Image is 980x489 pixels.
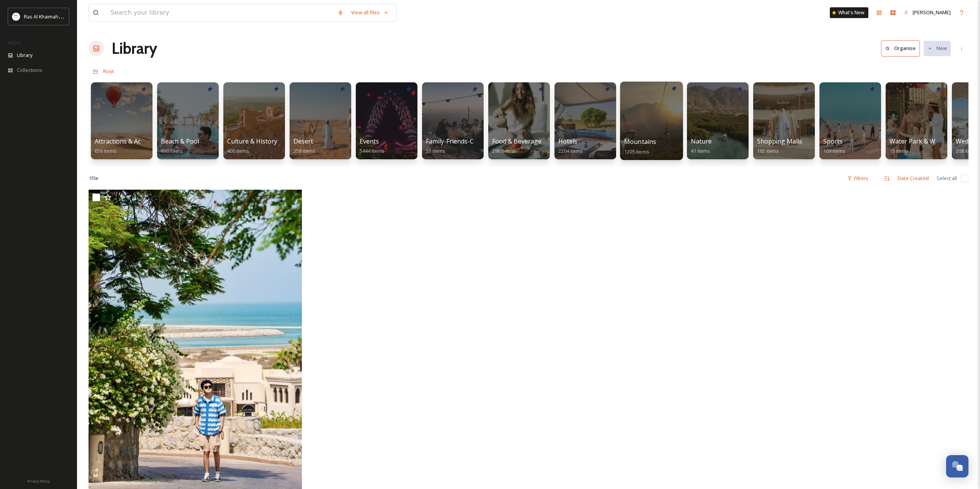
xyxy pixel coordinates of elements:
a: Family-Friends-Couple-Solo55 items [426,138,505,154]
span: 656 items [95,147,117,154]
span: 690 items [161,147,183,154]
span: Library [17,52,32,59]
span: [PERSON_NAME] [913,9,951,16]
input: Search your library [107,4,333,21]
div: Filters [843,171,872,186]
span: Attractions & Activities [95,137,159,145]
a: What's New [830,7,868,18]
span: Select all [936,175,957,182]
span: 400 items [227,147,249,154]
a: Privacy Policy [27,476,50,485]
span: 5444 items [360,147,384,154]
span: Events [360,137,379,145]
button: New [924,41,951,56]
a: Events5444 items [360,138,384,154]
span: Family-Friends-Couple-Solo [426,137,505,145]
span: Culture & History [227,137,277,145]
span: Desert [293,137,313,145]
div: Date Created [894,171,933,186]
button: Organise [881,40,920,56]
span: 2204 items [558,147,583,154]
span: Nature [691,137,712,145]
a: Food & Beverage296 items [492,138,541,154]
a: Library [112,37,157,60]
span: 192 items [757,147,779,154]
span: Ras Al Khaimah Tourism Development Authority [24,13,133,20]
span: 109 items [823,147,845,154]
span: Food & Beverage [492,137,541,145]
span: Collections [17,67,42,74]
span: Sports [823,137,843,145]
a: Sports109 items [823,138,845,154]
span: Beach & Pool [161,137,199,145]
span: 1 file [89,175,99,182]
span: MEDIA [8,40,21,45]
a: Culture & History400 items [227,138,277,154]
span: Mountains [624,137,657,146]
a: Beach & Pool690 items [161,138,199,154]
a: Water Park & Water Slides15 items [890,138,965,154]
span: 208 items [956,147,978,154]
span: 296 items [492,147,514,154]
span: Privacy Policy [27,479,50,484]
a: Hotels2204 items [558,138,583,154]
a: Organise [881,40,924,56]
span: Water Park & Water Slides [890,137,965,145]
a: Shopping Malls192 items [757,138,802,154]
a: Mountains1205 items [624,138,657,155]
span: Hotels [558,137,577,145]
span: 41 items [691,147,710,154]
span: 1205 items [624,148,649,155]
a: Attractions & Activities656 items [95,138,159,154]
a: Nature41 items [691,138,712,154]
a: [PERSON_NAME] [900,5,955,20]
span: 15 items [890,147,909,154]
a: View all files [347,5,392,20]
a: Desert258 items [293,138,315,154]
span: Root [103,68,114,75]
span: 55 items [426,147,445,154]
button: Open Chat [946,455,968,477]
img: Logo_RAKTDA_RGB-01.png [12,13,20,20]
a: Root [103,67,114,76]
span: Shopping Malls [757,137,802,145]
span: 258 items [293,147,315,154]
